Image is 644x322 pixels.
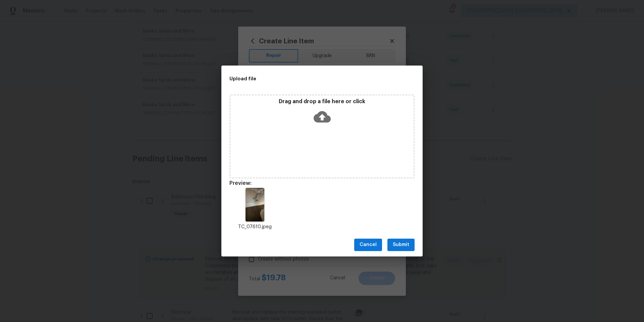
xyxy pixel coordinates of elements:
p: TC_07610.jpeg [229,224,280,231]
button: Cancel [354,239,382,251]
h2: Upload file [229,75,384,82]
button: Submit [387,239,415,251]
p: Drag and drop a file here or click [230,98,414,105]
img: 9k= [246,188,264,222]
span: Cancel [360,241,377,249]
span: Submit [393,241,409,249]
